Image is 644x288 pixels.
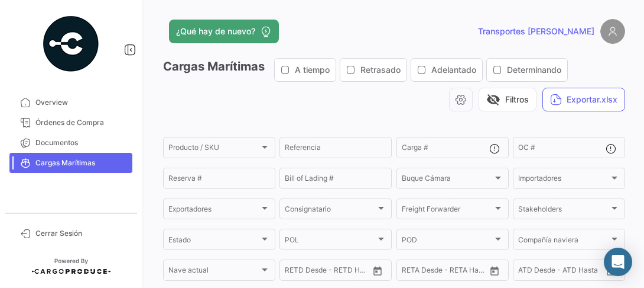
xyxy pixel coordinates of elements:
input: Desde [285,268,306,276]
span: Cargas Marítimas [35,158,128,168]
span: visibility_off [486,92,500,107]
span: Estado [168,237,259,245]
span: A tiempo [295,64,330,76]
h3: Cargas Marítimas [163,58,571,82]
button: visibility_offFiltros [479,88,536,111]
span: POD [402,237,493,245]
button: Open calendar [602,262,620,280]
span: Órdenes de Compra [35,117,128,128]
button: ¿Qué hay de nuevo? [169,20,279,43]
span: Stakeholders [518,207,609,215]
input: Hasta [314,268,354,276]
a: Órdenes de Compra [9,113,132,133]
input: Desde [402,268,423,276]
input: ATD Hasta [562,268,602,276]
span: Transportes [PERSON_NAME] [478,25,594,37]
button: Retrasado [340,59,406,81]
span: Compañía naviera [518,237,609,245]
img: placeholder-user.png [600,19,625,44]
span: Cerrar Sesión [35,228,128,239]
span: Buque Cámara [402,176,493,184]
button: Open calendar [369,262,386,280]
span: Overview [35,97,128,108]
span: Exportadores [168,207,259,215]
a: Cargas Marítimas [9,153,132,173]
button: Determinando [487,59,567,81]
button: Adelantado [411,59,482,81]
span: Retrasado [360,64,401,76]
span: Determinando [507,64,561,76]
span: Freight Forwarder [402,207,493,215]
span: Importadores [518,176,609,184]
a: Documentos [9,133,132,153]
div: Abrir Intercom Messenger [604,248,632,276]
input: ATD Desde [518,268,554,276]
button: A tiempo [275,59,336,81]
button: Exportar.xlsx [542,88,625,111]
span: Documentos [35,137,128,148]
a: Overview [9,92,132,113]
img: powered-by.png [41,14,100,73]
input: Hasta [431,268,471,276]
span: ¿Qué hay de nuevo? [176,25,255,37]
span: Consignatario [285,207,376,215]
span: Nave actual [168,268,259,276]
button: Open calendar [486,262,503,280]
span: POL [285,237,376,245]
span: Adelantado [431,64,476,76]
span: Producto / SKU [168,145,259,153]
